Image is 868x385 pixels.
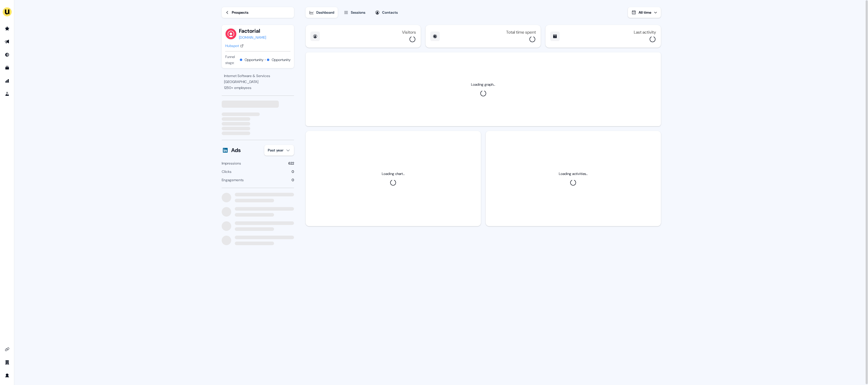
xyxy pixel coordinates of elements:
[628,7,661,18] button: All time
[2,358,12,367] a: Go to team
[222,7,294,18] a: Prospects
[225,43,239,49] div: Hubspot
[2,50,12,60] a: Go to Inbound
[2,76,12,86] a: Go to attribution
[265,57,266,63] span: •
[351,10,365,15] div: Sessions
[371,7,401,18] button: Contacts
[402,30,416,35] div: Visitors
[634,30,656,35] div: Last activity
[382,10,398,15] div: Contacts
[239,27,266,35] button: Factorial
[224,73,292,79] div: Internet Software & Services
[225,54,240,66] span: Funnel stage:
[506,30,536,35] div: Total time spent
[340,7,369,18] button: Sessions
[225,43,244,49] a: Hubspot
[222,177,244,183] div: Engagements
[231,147,241,154] div: Ads
[239,35,266,40] a: [DOMAIN_NAME]
[224,85,292,91] div: 1250 + employees
[2,345,12,354] a: Go to integrations
[2,37,12,46] a: Go to outbound experience
[288,160,294,166] div: 622
[306,7,338,18] button: Dashboard
[382,171,405,177] div: Loading chart...
[292,177,294,183] div: 0
[316,10,334,15] div: Dashboard
[224,79,292,85] div: [GEOGRAPHIC_DATA]
[2,63,12,73] a: Go to templates
[2,371,12,380] a: Go to profile
[639,10,651,15] span: All time
[559,171,588,177] div: Loading activities...
[232,10,248,15] div: Prospects
[471,82,495,87] div: Loading graph...
[292,169,294,175] div: 0
[222,169,232,175] div: Clicks
[245,57,263,63] button: Opportunity
[2,89,12,99] a: Go to experiments
[264,145,294,156] button: Past year
[272,57,290,63] button: Opportunity
[222,160,241,166] div: Impressions
[2,24,12,33] a: Go to prospects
